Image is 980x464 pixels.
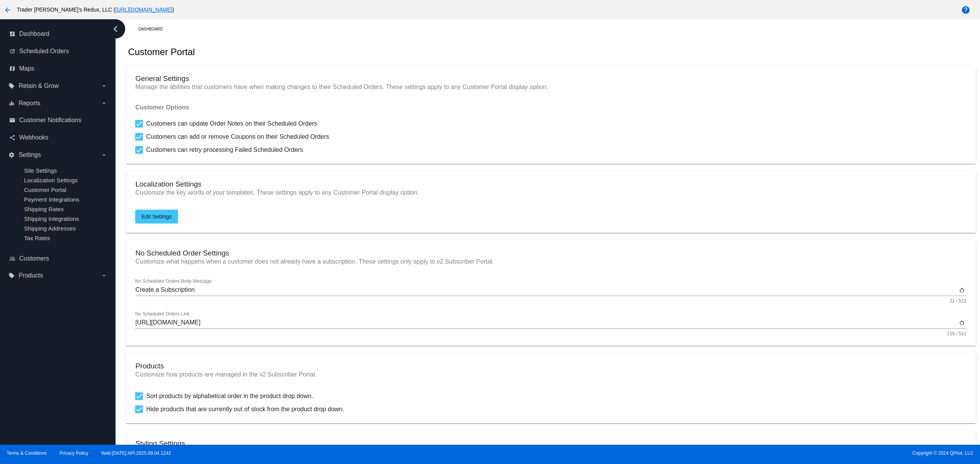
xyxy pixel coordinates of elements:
i: local_offer [8,83,15,89]
a: map Maps [9,62,107,75]
i: email [9,117,15,123]
h2: Customer Portal [128,47,195,57]
mat-hint: 21 / 512 [950,299,966,304]
a: Localization Settings [24,177,77,183]
h4: Customer Options [135,104,966,111]
a: Dashboard [138,23,169,35]
span: Edit Settings [141,214,172,220]
p: Customize the key words of your templates. These settings apply to any Customer Portal display op... [135,189,966,196]
h3: Localization Settings [135,180,966,188]
i: update [9,48,15,54]
a: Payment Integrations [24,196,79,203]
p: Manage the abilities that customers have when making changes to their Scheduled Orders. These set... [135,84,966,91]
span: Products [18,272,43,279]
p: Customize how products are managed in the v2 Subscriber Portal. [135,371,966,378]
a: Shipping Rates [24,206,64,212]
i: local_offer [8,272,15,279]
span: Customer Notifications [19,117,81,124]
a: people_outline Customers [9,252,107,265]
span: Sort products by alphabetical order in the product drop down. [146,392,313,401]
a: Terms & Conditions [7,451,47,456]
button: Edit Settings [135,210,178,224]
input: No Scheduled Orders Link [135,319,957,326]
span: Customers [19,255,49,262]
span: Copyright © 2024 QPilot, LLC [497,451,973,456]
span: Maps [19,65,34,72]
h3: Styling Settings [135,439,966,448]
i: equalizer [8,100,15,106]
a: email Customer Notifications [9,114,107,126]
mat-hint: 126 / 512 [947,331,967,337]
mat-icon: help [961,5,970,15]
mat-icon: arrow_back [3,5,12,15]
i: share [9,134,15,141]
span: Reports [18,100,40,107]
span: Customers can update Order Notes on their Scheduled Orders [146,119,317,128]
span: Hide products that are currently out of stock from the product drop down. [146,405,344,414]
i: arrow_drop_down [101,272,107,279]
a: Site Settings [24,167,57,174]
h3: Products [135,362,966,370]
a: Shipping Integrations [24,215,79,222]
a: [URL][DOMAIN_NAME] [115,7,172,13]
mat-icon: restart_alt [959,287,965,294]
span: Webhooks [19,134,48,141]
a: Tax Rates [24,235,50,241]
i: dashboard [9,31,15,37]
mat-icon: restart_alt [959,319,965,326]
i: arrow_drop_down [101,100,107,106]
span: Retain & Grow [18,82,59,89]
input: No Scheduled Orders Body Message [135,286,957,293]
span: Dashboard [19,30,49,37]
a: update Scheduled Orders [9,45,107,57]
i: chevron_left [109,23,122,35]
i: arrow_drop_down [101,152,107,158]
i: settings [8,152,15,158]
i: people_outline [9,256,15,262]
a: share Webhooks [9,131,107,144]
a: dashboard Dashboard [9,28,107,40]
span: Customers can retry processing Failed Scheduled Orders [146,145,303,155]
h3: General Settings [135,74,966,83]
span: Trader [PERSON_NAME]'s Redux, LLC ( ) [17,7,174,13]
span: Customers can add or remove Coupons on their Scheduled Orders [146,132,329,141]
span: Settings [18,151,41,158]
a: Shipping Addresses [24,225,76,232]
i: arrow_drop_down [101,83,107,89]
h3: No Scheduled Order Settings [135,249,966,257]
button: Reset to default value [957,318,967,327]
button: Reset to default value [957,285,967,294]
a: Customer Portal [24,187,66,193]
i: map [9,66,15,72]
a: Web:[DATE] API:2025.09.04.1242 [101,451,171,456]
a: Privacy Policy [60,451,89,456]
span: Scheduled Orders [19,48,69,55]
p: Customize what happens when a customer does not already have a subscription. These settings only ... [135,258,966,265]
